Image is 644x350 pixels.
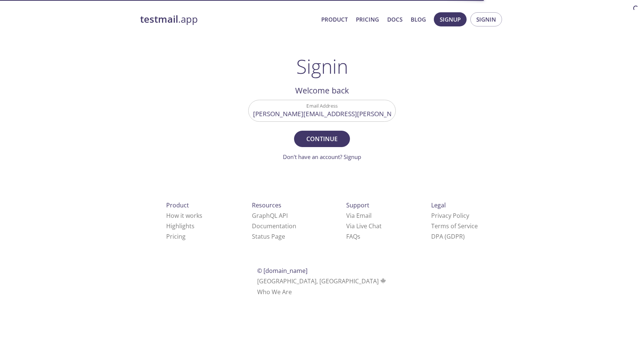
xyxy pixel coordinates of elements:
[440,15,461,24] span: Signup
[476,15,496,24] span: Signin
[294,131,350,147] button: Continue
[166,222,195,230] a: Highlights
[257,277,387,285] span: [GEOGRAPHIC_DATA], [GEOGRAPHIC_DATA]
[140,13,178,26] strong: testmail
[166,211,202,220] a: How it works
[346,211,372,220] a: Via Email
[166,201,189,209] span: Product
[166,232,186,241] a: Pricing
[283,153,361,160] a: Don't have an account? Signup
[346,232,360,241] a: FAQ
[296,55,348,77] h1: Signin
[387,15,402,24] a: Docs
[470,12,502,26] button: Signin
[257,267,307,275] span: © [DOMAIN_NAME]
[431,201,446,209] span: Legal
[140,13,315,26] a: testmail.app
[252,222,296,230] a: Documentation
[431,211,469,220] a: Privacy Policy
[411,15,426,24] a: Blog
[321,15,348,24] a: Product
[434,12,467,26] button: Signup
[248,84,396,97] h2: Welcome back
[346,201,369,209] span: Support
[431,222,478,230] a: Terms of Service
[252,211,288,220] a: GraphQL API
[252,232,285,241] a: Status Page
[302,134,342,144] span: Continue
[257,288,292,296] a: Who We Are
[252,201,281,209] span: Resources
[431,232,465,241] a: DPA (GDPR)
[346,222,382,230] a: Via Live Chat
[357,232,360,241] span: s
[356,15,379,24] a: Pricing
